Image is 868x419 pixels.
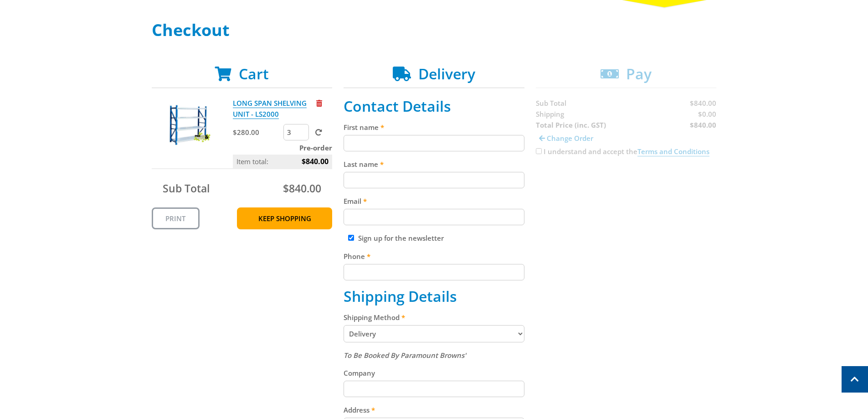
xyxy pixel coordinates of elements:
p: $280.00 [233,127,282,138]
h1: Checkout [152,21,717,39]
img: LONG SPAN SHELVING UNIT - LS2000 [160,98,215,152]
span: Delivery [418,64,475,83]
p: Pre-order [233,142,332,153]
label: Phone [344,251,524,262]
input: Please enter your last name. [344,172,524,188]
input: Please enter your email address. [344,209,524,225]
input: Please enter your telephone number. [344,264,524,280]
p: Item total: [233,155,332,168]
em: To Be Booked By Paramount Browns' [344,351,466,360]
span: Cart [239,64,269,83]
h2: Contact Details [344,98,524,115]
input: Please enter your first name. [344,135,524,151]
span: $840.00 [283,181,321,196]
label: Shipping Method [344,312,524,323]
label: Company [344,367,524,378]
a: Print [152,207,200,229]
h2: Shipping Details [344,288,524,305]
a: Keep Shopping [237,207,332,229]
span: $840.00 [302,155,329,168]
label: Last name [344,159,524,170]
label: Email [344,196,524,207]
label: First name [344,122,524,133]
a: LONG SPAN SHELVING UNIT - LS2000 [233,98,307,119]
label: Address [344,404,524,415]
select: Please select a shipping method. [344,325,524,342]
label: Sign up for the newsletter [358,233,444,243]
span: Sub Total [163,181,210,196]
a: Remove from cart [316,98,322,108]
